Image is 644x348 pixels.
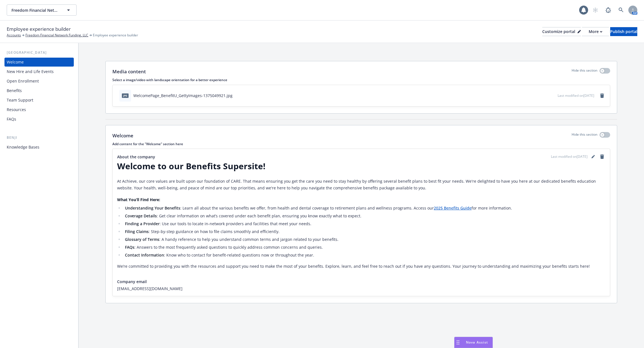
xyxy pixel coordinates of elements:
a: Benefits [4,86,74,95]
li: : Step-by-step guidance on how to file claims smoothly and efficiently. [123,228,605,235]
li: : A handy reference to help you understand common terms and jargon related to your benefits. [123,236,605,243]
h1: Welcome to our Benefits Supersite! [117,161,605,171]
div: Knowledge Bases [7,143,39,152]
a: remove [599,92,605,99]
button: Freedom Financial Network Funding, LLC [7,4,77,16]
a: New Hire and Life Events [4,67,74,76]
button: Customize portal [542,27,581,36]
strong: Coverage Details [125,213,157,218]
li: : Answers to the most frequently asked questions to quickly address common concerns and queries. [123,244,605,251]
strong: Understanding Your Benefits [125,205,180,211]
strong: Glossary of Terms [125,237,159,242]
a: Freedom Financial Network Funding, LLC [25,33,88,38]
a: Resources [4,105,74,114]
div: [GEOGRAPHIC_DATA] [4,50,74,55]
span: Freedom Financial Network Funding, LLC [11,7,60,13]
div: Welcome [7,58,24,67]
a: 2025 Benefits Guide [434,205,472,211]
div: Resources [7,105,26,114]
div: Open Enrollment [7,77,39,86]
a: Welcome [4,58,74,67]
p: Hide this section [572,68,597,75]
a: Open Enrollment [4,77,74,86]
div: Benji [4,135,74,140]
li: : Use our tools to locate in-network providers and facilities that meet your needs. [123,220,605,227]
p: Add content for the "Welcome" section here [112,142,610,146]
button: Publish portal [610,27,637,36]
span: Company email [117,279,147,284]
span: Last modified on [DATE] [551,154,588,159]
strong: FAQs [125,244,134,250]
a: Accounts [7,33,21,38]
a: FAQs [4,115,74,124]
div: WelcomePage_BenefitU_GettyImages-1375049921.jpg [133,93,233,98]
a: Knowledge Bases [4,143,74,152]
strong: What You’ll Find Here: [117,197,160,202]
p: Select a image/video with landscape orientation for a better experience [112,77,610,82]
span: [EMAIL_ADDRESS][DOMAIN_NAME] [117,286,605,291]
button: More [582,27,609,36]
span: Employee experience builder [7,25,71,33]
span: Employee experience builder [93,33,138,38]
li: : Know who to contact for benefit-related questions now or throughout the year. [123,252,605,258]
strong: Filing Claims [125,229,149,234]
button: download file [541,93,546,98]
a: editPencil [590,153,596,160]
p: Media content [112,68,146,75]
span: jpg [122,93,129,98]
p: Hide this section [572,132,597,139]
p: At Achieve, our core values are built upon our foundation of CARE. That means ensuring you get th... [117,178,605,191]
span: Nova Assist [466,340,488,345]
div: Publish portal [610,27,637,36]
div: Customize portal [542,27,581,36]
div: More [589,27,602,36]
a: Search [615,4,627,16]
div: Benefits [7,86,22,95]
button: preview file [550,93,555,98]
strong: Contact Information [125,252,164,258]
div: FAQs [7,115,16,124]
p: We’re committed to providing you with the resources and support you need to make the most of your... [117,263,605,270]
a: Team Support [4,96,74,105]
strong: Finding a Provider [125,221,160,226]
div: New Hire and Life Events [7,67,54,76]
a: Report a Bug [603,4,614,16]
li: : Learn all about the various benefits we offer, from health and dental coverage to retirement pl... [123,205,605,211]
div: Drag to move [454,337,461,348]
div: Team Support [7,96,33,105]
span: Last modified on [DATE] [558,93,594,98]
button: Nova Assist [454,337,493,348]
li: : Get clear information on what’s covered under each benefit plan, ensuring you know exactly what... [123,213,605,219]
a: remove [599,153,605,160]
p: Welcome [112,132,133,139]
a: Start snowing [590,4,601,16]
span: About the company [117,154,155,160]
